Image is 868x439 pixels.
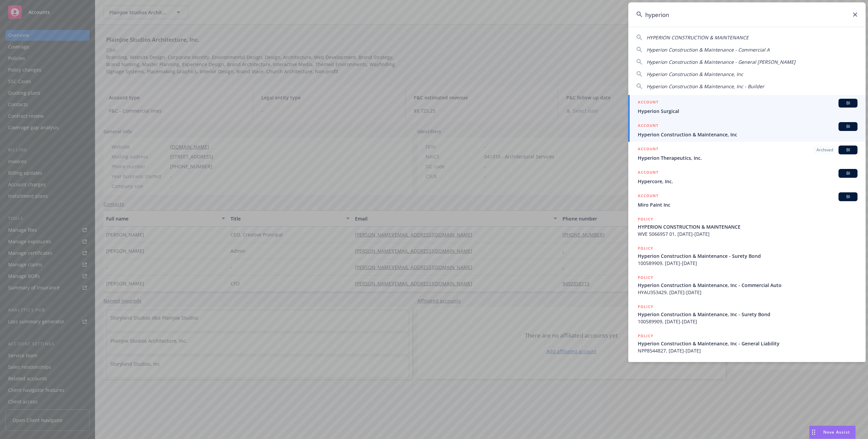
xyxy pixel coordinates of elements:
[638,201,857,208] span: Miro Paint Inc
[638,223,857,230] span: HYPERION CONSTRUCTION & MAINTENANCE
[638,154,857,161] span: Hyperion Therapeutics, Inc.
[809,426,818,439] div: Drag to move
[628,329,866,358] a: POLICYHyperion Construction & Maintenance, Inc - General LiabilityNPP8544827, [DATE]-[DATE]
[628,95,866,118] a: ACCOUNTBIHyperion Surgical
[638,332,653,339] h5: POLICY
[638,252,857,260] span: Hyperion Construction & Maintenance - Surety Bond
[628,142,866,165] a: ACCOUNTArchivedBIHyperion Therapeutics, Inc.
[841,147,855,153] span: BI
[841,170,855,176] span: BI
[628,189,866,212] a: ACCOUNTBIMiro Paint Inc
[628,212,866,241] a: POLICYHYPERION CONSTRUCTION & MAINTENANCEWVE 5066957 01, [DATE]-[DATE]
[638,99,658,107] h5: ACCOUNT
[628,300,866,329] a: POLICYHyperion Construction & Maintenance, Inc - Surety Bond100589909, [DATE]-[DATE]
[628,118,866,142] a: ACCOUNTBIHyperion Construction & Maintenance, Inc
[638,282,857,289] span: Hyperion Construction & Maintenance, Inc - Commercial Auto
[628,270,866,300] a: POLICYHyperion Construction & Maintenance, Inc - Commercial AutoHYAU353429, [DATE]-[DATE]
[638,216,653,223] h5: POLICY
[628,2,866,27] input: Search...
[638,311,857,318] span: Hyperion Construction & Maintenance, Inc - Surety Bond
[647,46,770,53] span: Hyperion Construction & Maintenance - Commercial A
[628,165,866,189] a: ACCOUNTBIHypercore, Inc.
[638,340,857,347] span: Hyperion Construction & Maintenance, Inc - General Liability
[628,241,866,270] a: POLICYHyperion Construction & Maintenance - Surety Bond100589909, [DATE]-[DATE]
[841,123,855,130] span: BI
[638,178,857,185] span: Hypercore, Inc.
[638,318,857,325] span: 100589909, [DATE]-[DATE]
[647,59,795,65] span: Hyperion Construction & Maintenance - General [PERSON_NAME]
[816,147,833,153] span: Archived
[647,83,764,90] span: Hyperion Construction & Maintenance, Inc - Builder
[638,289,857,296] span: HYAU353429, [DATE]-[DATE]
[638,303,653,310] h5: POLICY
[638,169,658,177] h5: ACCOUNT
[809,425,856,439] button: Nova Assist
[638,230,857,237] span: WVE 5066957 01, [DATE]-[DATE]
[647,34,749,41] span: HYPERION CONSTRUCTION & MAINTENANCE
[823,429,850,435] span: Nova Assist
[638,260,857,267] span: 100589909, [DATE]-[DATE]
[638,274,653,281] h5: POLICY
[638,245,653,252] h5: POLICY
[638,122,658,130] h5: ACCOUNT
[841,100,855,106] span: BI
[647,71,743,77] span: Hyperion Construction & Maintenance, Inc
[841,194,855,200] span: BI
[638,108,857,115] span: Hyperion Surgical
[638,131,857,138] span: Hyperion Construction & Maintenance, Inc
[638,146,658,154] h5: ACCOUNT
[638,192,658,201] h5: ACCOUNT
[638,347,857,354] span: NPP8544827, [DATE]-[DATE]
